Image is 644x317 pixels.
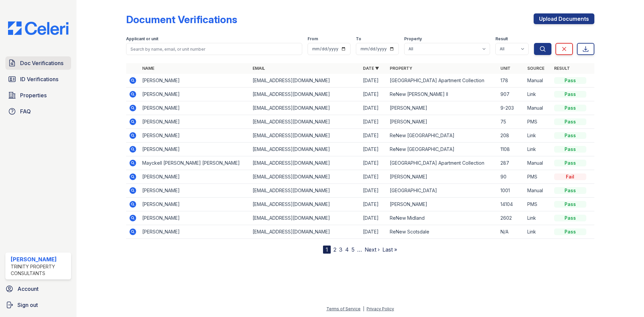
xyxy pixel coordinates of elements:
label: Applicant or unit [126,36,158,42]
div: 1 [323,246,331,254]
a: Properties [5,89,71,102]
td: Manual [525,156,551,170]
td: [DATE] [360,211,387,225]
td: PMS [525,198,551,211]
td: [PERSON_NAME] [387,170,497,184]
td: Manual [525,184,551,198]
td: [EMAIL_ADDRESS][DOMAIN_NAME] [250,225,360,239]
td: [EMAIL_ADDRESS][DOMAIN_NAME] [250,170,360,184]
td: [EMAIL_ADDRESS][DOMAIN_NAME] [250,211,360,225]
div: Pass [554,187,586,194]
td: ReNew Scotsdale [387,225,497,239]
td: ReNew Midland [387,211,497,225]
td: [EMAIL_ADDRESS][DOMAIN_NAME] [250,88,360,101]
img: CE_Logo_Blue-a8612792a0a2168367f1c8372b55b34899dd931a85d93a1a3d3e32e68fde9ad4.png [3,21,74,35]
a: 2 [333,246,336,253]
span: Sign out [17,301,38,309]
a: Result [554,66,570,71]
a: Last » [382,246,397,253]
td: [PERSON_NAME] [140,88,250,101]
td: 1108 [498,143,525,156]
td: [DATE] [360,225,387,239]
a: Upload Documents [534,13,594,24]
td: [EMAIL_ADDRESS][DOMAIN_NAME] [250,101,360,115]
td: [PERSON_NAME] [387,198,497,211]
span: ID Verifications [20,75,58,83]
div: Pass [554,77,586,84]
div: Pass [554,105,586,111]
div: Pass [554,160,586,166]
span: Properties [20,91,47,99]
td: [EMAIL_ADDRESS][DOMAIN_NAME] [250,198,360,211]
td: [EMAIL_ADDRESS][DOMAIN_NAME] [250,115,360,129]
td: [DATE] [360,184,387,198]
td: [PERSON_NAME] [140,211,250,225]
td: Link [525,211,551,225]
td: 75 [498,115,525,129]
div: [PERSON_NAME] [11,255,68,263]
td: Link [525,88,551,101]
a: Property [390,66,412,71]
td: [EMAIL_ADDRESS][DOMAIN_NAME] [250,184,360,198]
div: Pass [554,132,586,139]
a: Account [3,282,74,296]
span: Doc Verifications [20,59,63,67]
td: 1001 [498,184,525,198]
td: ReNew [GEOGRAPHIC_DATA] [387,129,497,143]
td: 14104 [498,198,525,211]
div: Pass [554,146,586,153]
td: [PERSON_NAME] [140,129,250,143]
td: 90 [498,170,525,184]
a: Email [253,66,265,71]
td: [EMAIL_ADDRESS][DOMAIN_NAME] [250,156,360,170]
td: [DATE] [360,74,387,88]
span: … [357,246,362,254]
td: [PERSON_NAME] [140,198,250,211]
td: [PERSON_NAME] [387,115,497,129]
div: Pass [554,228,586,235]
td: [GEOGRAPHIC_DATA] Apartment Collection [387,156,497,170]
td: [PERSON_NAME] [140,170,250,184]
label: From [308,36,318,42]
td: [PERSON_NAME] [140,115,250,129]
td: [EMAIL_ADDRESS][DOMAIN_NAME] [250,129,360,143]
label: Result [495,36,508,42]
td: [DATE] [360,115,387,129]
a: Next › [365,246,380,253]
a: Name [142,66,154,71]
label: To [356,36,361,42]
a: Privacy Policy [367,306,394,311]
td: [DATE] [360,143,387,156]
td: [PERSON_NAME] [387,101,497,115]
td: 9-203 [498,101,525,115]
td: Mayckell [PERSON_NAME] [PERSON_NAME] [140,156,250,170]
td: [PERSON_NAME] [140,225,250,239]
td: [GEOGRAPHIC_DATA] [387,184,497,198]
span: FAQ [20,107,31,115]
a: 4 [345,246,349,253]
a: Sign out [3,298,74,312]
td: [DATE] [360,170,387,184]
td: 907 [498,88,525,101]
td: Manual [525,101,551,115]
div: Pass [554,118,586,125]
div: Trinity Property Consultants [11,263,68,277]
a: Source [527,66,544,71]
td: [PERSON_NAME] [140,101,250,115]
a: FAQ [5,105,71,118]
td: [DATE] [360,88,387,101]
td: ReNew [GEOGRAPHIC_DATA] [387,143,497,156]
td: [GEOGRAPHIC_DATA] Apartment Collection [387,74,497,88]
span: Account [17,285,39,293]
td: [PERSON_NAME] [140,143,250,156]
a: 3 [339,246,342,253]
a: Date ▼ [363,66,379,71]
td: Link [525,143,551,156]
a: Doc Verifications [5,56,71,70]
a: 5 [352,246,355,253]
td: [DATE] [360,198,387,211]
div: Fail [554,173,586,180]
td: PMS [525,115,551,129]
td: 287 [498,156,525,170]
